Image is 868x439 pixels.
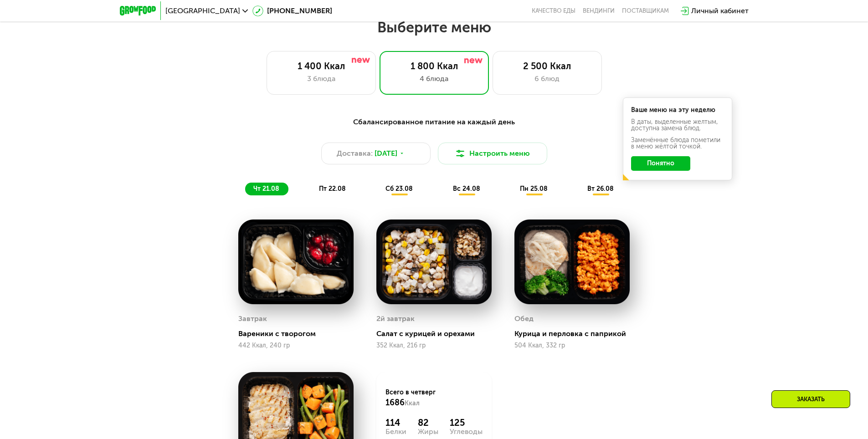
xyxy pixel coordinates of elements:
div: поставщикам [622,7,669,15]
a: Качество еды [532,7,575,15]
div: 6 блюд [502,73,592,84]
div: Жиры [418,428,438,435]
div: 82 [418,417,438,428]
div: Заменённые блюда пометили в меню жёлтой точкой. [631,137,724,150]
a: [PHONE_NUMBER] [252,5,332,16]
div: Завтрак [238,312,267,326]
div: Белки [385,428,406,435]
div: 2й завтрак [376,312,415,326]
div: 442 Ккал, 240 гр [238,342,354,349]
a: Вендинги [583,7,615,15]
div: Вареники с творогом [238,329,361,338]
span: 1686 [385,398,405,408]
button: Настроить меню [438,143,547,164]
span: пт 22.08 [319,185,346,193]
div: Сбалансированное питание на каждый день [164,117,704,128]
span: пн 25.08 [520,185,548,193]
div: Всего в четверг [385,388,483,408]
div: 1 400 Ккал [276,61,366,71]
span: Доставка: [337,148,373,159]
div: В даты, выделенные желтым, доступна замена блюд. [631,119,724,132]
div: Ваше меню на эту неделю [631,107,724,113]
div: 352 Ккал, 216 гр [376,342,492,349]
div: 1 800 Ккал [389,61,479,71]
div: 125 [450,417,483,428]
div: Курица и перловка с паприкой [514,329,637,338]
span: вс 24.08 [453,185,480,193]
div: Обед [514,312,534,326]
span: чт 21.08 [253,185,279,193]
div: 2 500 Ккал [502,61,592,71]
div: Углеводы [450,428,483,435]
div: 114 [385,417,406,428]
div: Личный кабинет [691,5,749,16]
div: Салат с курицей и орехами [376,329,499,338]
span: [GEOGRAPHIC_DATA] [165,7,240,15]
div: Заказать [771,390,850,408]
div: 504 Ккал, 332 гр [514,342,630,349]
button: Понятно [631,156,690,171]
h2: Выберите меню [29,18,839,36]
span: [DATE] [375,148,397,159]
span: сб 23.08 [385,185,413,193]
span: Ккал [405,399,420,407]
div: 4 блюда [389,73,479,84]
div: 3 блюда [276,73,366,84]
span: вт 26.08 [587,185,614,193]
